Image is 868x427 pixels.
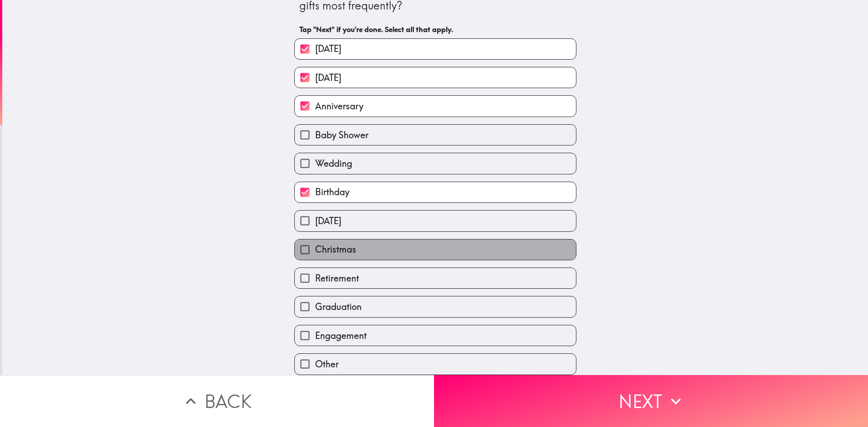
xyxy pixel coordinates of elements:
[299,24,571,34] h6: Tap "Next" if you're done. Select all that apply.
[315,215,341,227] span: [DATE]
[315,186,349,198] span: Birthday
[315,71,341,84] span: [DATE]
[295,182,576,202] button: Birthday
[295,325,576,346] button: Engagement
[295,354,576,374] button: Other
[315,129,368,141] span: Baby Shower
[315,42,341,55] span: [DATE]
[315,358,339,371] span: Other
[295,296,576,317] button: Graduation
[315,243,356,256] span: Christmas
[295,125,576,145] button: Baby Shower
[295,268,576,288] button: Retirement
[434,375,868,427] button: Next
[295,211,576,231] button: [DATE]
[295,153,576,174] button: Wedding
[315,272,359,285] span: Retirement
[315,300,362,313] span: Graduation
[315,329,367,342] span: Engagement
[315,157,352,170] span: Wedding
[295,39,576,59] button: [DATE]
[295,67,576,88] button: [DATE]
[315,100,363,113] span: Anniversary
[295,239,576,260] button: Christmas
[295,96,576,116] button: Anniversary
